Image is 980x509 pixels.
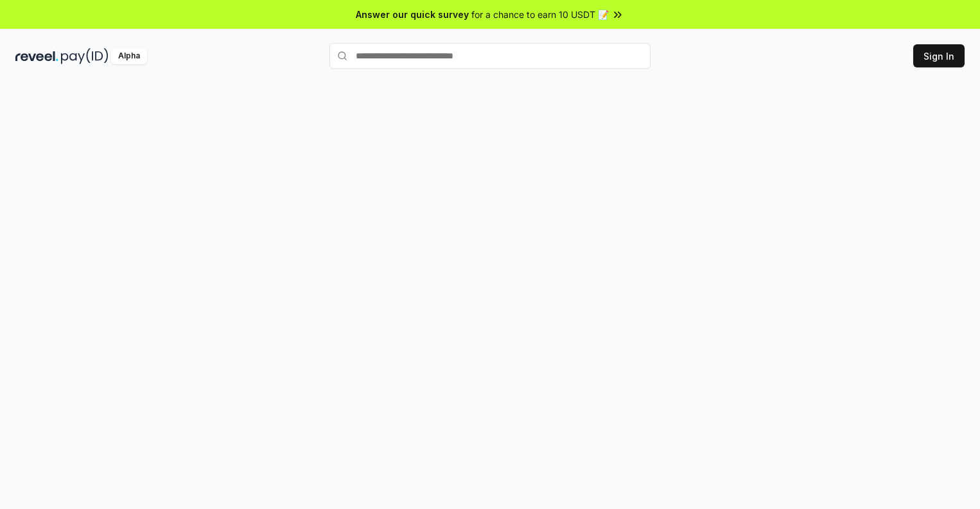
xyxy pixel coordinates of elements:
[15,48,58,64] img: reveel_dark
[61,48,109,64] img: pay_id
[471,8,609,21] span: for a chance to earn 10 USDT 📝
[111,48,147,64] div: Alpha
[913,44,965,67] button: Sign In
[356,8,469,21] span: Answer our quick survey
